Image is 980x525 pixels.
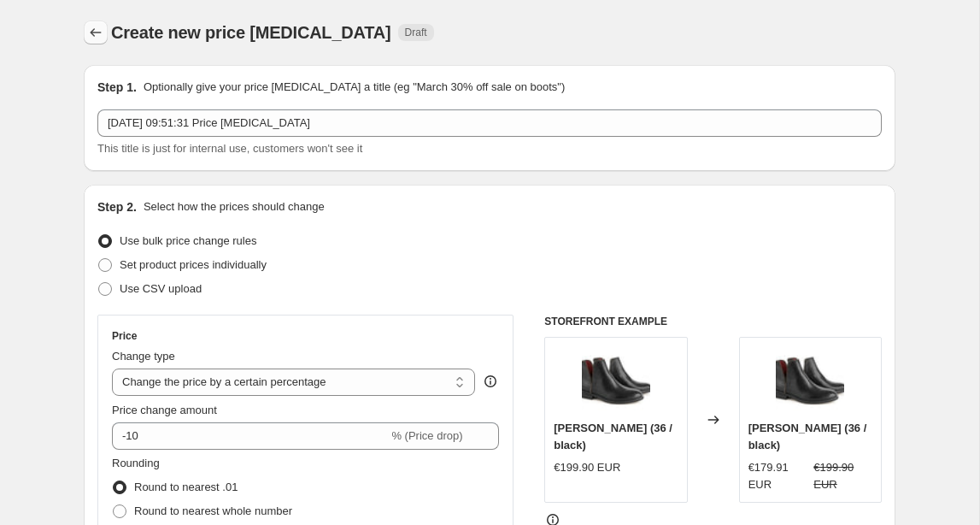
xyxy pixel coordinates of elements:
span: This title is just for internal use, customers won't see it [97,142,362,155]
span: % (Price drop) [391,429,462,442]
span: [PERSON_NAME] (36 / black) [554,422,672,451]
img: CARIN_VITELLO_NERO_1_80x.jpg [776,346,844,415]
h6: STOREFRONT EXAMPLE [544,315,882,328]
h2: Step 1. [97,79,137,96]
span: Draft [405,26,427,39]
span: Set product prices individually [120,258,267,271]
span: Round to nearest .01 [134,481,238,493]
span: €199.90 EUR [813,461,854,491]
div: help [482,373,499,390]
span: Change type [112,350,175,363]
span: Use CSV upload [120,282,202,295]
h2: Step 2. [97,198,137,215]
button: Price change jobs [84,21,108,44]
span: Use bulk price change rules [120,234,256,247]
input: 30% off holiday sale [97,109,882,137]
span: €179.91 EUR [748,461,789,491]
img: CARIN_VITELLO_NERO_1_80x.jpg [582,346,650,415]
span: €199.90 EUR [554,461,620,474]
span: Create new price [MEDICAL_DATA] [111,23,391,42]
span: [PERSON_NAME] (36 / black) [748,422,867,451]
span: Rounding [112,457,160,469]
input: -15 [112,422,388,450]
p: Select how the prices should change [144,198,325,215]
p: Optionally give your price [MEDICAL_DATA] a title (eg "March 30% off sale on boots") [144,79,565,96]
span: Price change amount [112,404,217,416]
span: Round to nearest whole number [134,504,292,517]
h3: Price [112,329,137,343]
